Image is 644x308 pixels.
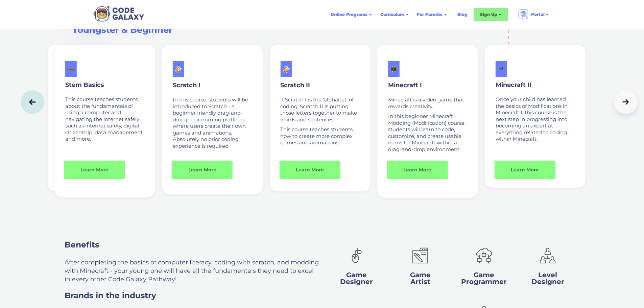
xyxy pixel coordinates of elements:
p: ‍ [65,146,144,152]
h2: Level Designer [519,271,576,285]
h2: Game Programmer [456,271,513,285]
div: Sign Up [474,8,508,21]
p: Minecraft II [496,81,575,89]
p: After completing the basics of computer literacy, coding with scratch, and modding with Minecraft... [65,258,319,284]
div: Portal [514,7,553,22]
div: Online Programs [331,11,367,18]
p: In this beginner Minecraft Modding (Modification) course, students will learn to code, customize,... [388,113,467,152]
a: Learn More [279,161,340,179]
div: For Parents [417,11,443,18]
a: Blog [453,8,472,21]
h3: Game Designer [328,271,385,285]
a: Learn More [64,161,125,179]
p: This course teaches students how to create more complex games and animations. [280,126,359,146]
h2: Game Artist [392,271,449,285]
a: Learn More [172,161,233,179]
div: Portal [531,11,545,18]
h2: Benefits [65,240,319,250]
p: In this course, students will be introduced to Scratch - a beginner friendly drag-and-drop progra... [173,96,252,149]
a: Learn More [495,161,555,179]
h2: Brands in the industry [65,290,319,301]
div: Sign Up [480,11,497,18]
p: This course teaches students about the fundamentals of using a computer and navigating the intern... [65,96,144,142]
p: Minecraft I [388,81,467,90]
h3: Youngster & Beginner [72,24,580,36]
a: Learn More [387,161,448,179]
p: Once your child has learned the basics of Modifications in Minecraft I, this course is the next s... [496,96,575,142]
p: Scratch I [173,81,252,90]
div: Curriculum [380,11,404,18]
p: Scratch II [280,81,359,90]
p: Stem Basics [65,81,144,89]
div: For Parents [413,8,451,21]
div: Curriculum [376,8,413,21]
div: Online Programs [327,8,376,21]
